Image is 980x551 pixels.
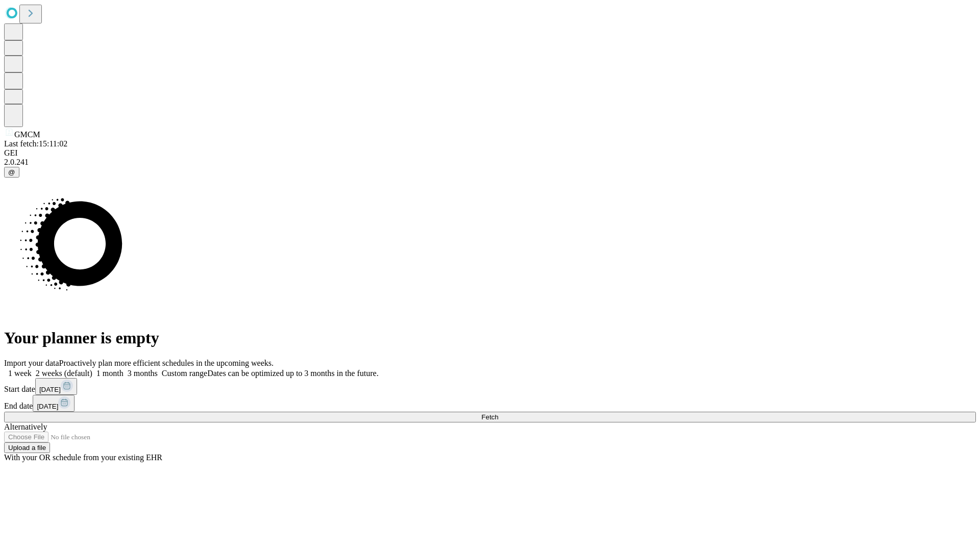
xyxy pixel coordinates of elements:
[36,369,92,378] span: 2 weeks (default)
[4,139,67,148] span: Last fetch: 15:11:02
[481,413,498,421] span: Fetch
[4,412,976,422] button: Fetch
[4,378,976,395] div: Start date
[8,369,32,378] span: 1 week
[4,453,162,462] span: With your OR schedule from your existing EHR
[4,442,50,453] button: Upload a file
[35,378,77,395] button: [DATE]
[39,386,61,393] span: [DATE]
[162,369,207,378] span: Custom range
[4,148,976,158] div: GEI
[59,359,274,367] span: Proactively plan more efficient schedules in the upcoming weeks.
[4,422,47,431] span: Alternatively
[4,395,976,412] div: End date
[4,167,19,178] button: @
[4,359,59,367] span: Import your data
[37,403,58,410] span: [DATE]
[14,130,40,139] span: GMCM
[4,158,976,167] div: 2.0.241
[8,168,15,176] span: @
[207,369,378,378] span: Dates can be optimized up to 3 months in the future.
[128,369,158,378] span: 3 months
[4,329,976,347] h1: Your planner is empty
[33,395,75,412] button: [DATE]
[96,369,124,378] span: 1 month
